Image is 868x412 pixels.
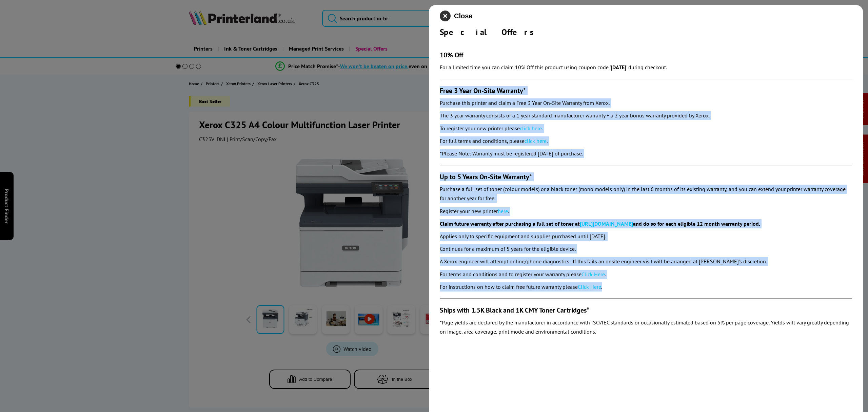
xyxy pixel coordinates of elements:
h3: 10% Off [440,51,852,59]
p: *Please Note: Warranty must be registered [DATE] of purchase. [440,149,852,158]
a: [URL][DOMAIN_NAME] [580,220,633,227]
a: Click Here [581,271,605,278]
b: and do so for each eligible 12 month warranty period. [633,220,760,227]
p: Applies only to specific equipment and supplies purchased until [DATE]. [440,232,852,241]
p: For full terms and conditions, please . [440,136,852,146]
em: *Page yields are declared by the manufacturer in accordance with ISO/IEC standards or occasionall... [440,319,849,335]
a: click here [520,125,542,132]
button: close modal [440,11,472,21]
p: To register your new printer please . [440,124,852,133]
a: here [498,208,508,214]
span: Close [454,12,472,20]
p: For a limited time you can claim 10% Off this product using coupon code ' ' during checkout. [440,63,852,72]
p: Continues for a maximum of 5 years for the eligible device. [440,244,852,254]
p: Purchase this printer and claim a Free 3 Year On-Site Warranty from Xerox. [440,98,852,108]
a: Click Here [578,283,601,290]
div: Special Offers [440,27,852,37]
strong: [DATE] [611,64,626,71]
p: Register your new printer . [440,207,852,216]
b: Claim future warranty after purchasing a full set of toner at [440,220,580,227]
p: A Xerox engineer will attempt online/phone diagnostics . If this fails an onsite engineer visit w... [440,257,852,266]
h3: Ships with 1.5K Black and 1K CMY Toner Cartridges* [440,306,852,315]
p: Purchase a full set of toner (colour models) or a black toner (mono models only) in the last 6 mo... [440,185,852,203]
h3: Free 3 Year On-Site Warranty* [440,86,852,95]
h3: Up to 5 Years On-Site Warranty* [440,172,852,181]
p: For instructions on how to claim free future warranty please . [440,282,852,292]
p: The 3 year warranty consists of a 1 year standard manufacturer warranty + a 2 year bonus warranty... [440,111,852,120]
p: For terms and conditions and to register your warranty please . [440,270,852,279]
a: click here [525,137,547,144]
